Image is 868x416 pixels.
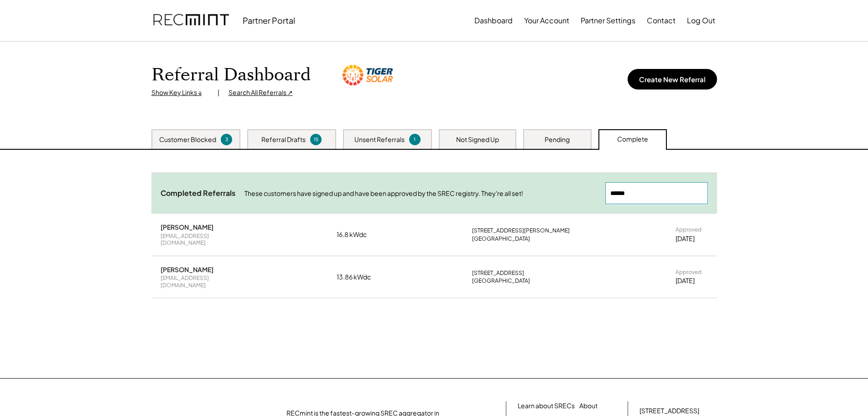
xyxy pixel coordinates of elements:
[472,235,530,242] div: [GEOGRAPHIC_DATA]
[159,135,216,144] div: Customer Blocked
[261,135,306,144] div: Referral Drafts
[628,69,717,90] button: Create New Referral
[687,11,715,30] button: Log Out
[676,234,695,243] div: [DATE]
[676,226,702,233] div: Approved
[579,401,598,411] a: About
[243,15,295,26] div: Partner Portal
[312,136,320,143] div: 15
[472,227,570,234] div: [STREET_ADDRESS][PERSON_NAME]
[639,406,699,416] div: [STREET_ADDRESS]
[244,189,596,198] div: These customers have signed up and have been approved by the SREC registry. They're all set!
[151,64,311,86] h1: Referral Dashboard
[676,269,702,276] div: Approved
[518,401,575,411] a: Learn about SRECs
[354,135,405,144] div: Unsent Referrals
[229,88,293,97] div: Search All Referrals ↗
[343,65,393,85] img: tiger-solar.png
[153,5,229,36] img: recmint-logotype%403x.png
[337,273,382,282] div: 13.86 kWdc
[545,135,570,144] div: Pending
[337,230,382,239] div: 16.8 kWdc
[472,269,524,277] div: [STREET_ADDRESS]
[161,189,235,198] div: Completed Referrals
[581,11,635,30] button: Partner Settings
[222,136,231,143] div: 3
[161,265,213,274] div: [PERSON_NAME]
[647,11,676,30] button: Contact
[524,11,569,30] button: Your Account
[161,274,247,289] div: [EMAIL_ADDRESS][DOMAIN_NAME]
[676,276,695,285] div: [DATE]
[161,223,213,231] div: [PERSON_NAME]
[456,135,499,144] div: Not Signed Up
[472,277,530,284] div: [GEOGRAPHIC_DATA]
[218,88,219,97] div: |
[411,136,419,143] div: 1
[617,135,648,144] div: Complete
[151,88,208,97] div: Show Key Links ↓
[161,232,247,247] div: [EMAIL_ADDRESS][DOMAIN_NAME]
[474,11,513,30] button: Dashboard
